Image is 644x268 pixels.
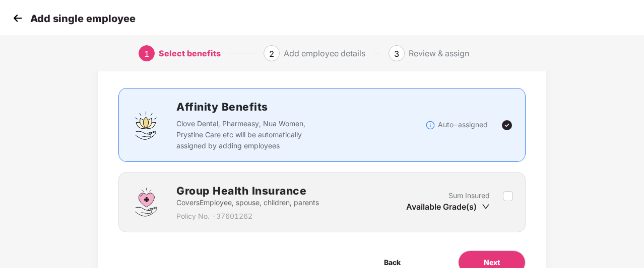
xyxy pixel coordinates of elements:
img: svg+xml;base64,PHN2ZyBpZD0iR3JvdXBfSGVhbHRoX0luc3VyYW5jZSIgZGF0YS1uYW1lPSJHcm91cCBIZWFsdGggSW5zdX... [131,187,161,217]
h2: Group Health Insurance [176,183,319,199]
div: Select benefits [159,45,221,61]
span: 2 [269,49,274,59]
span: 3 [394,49,399,59]
img: svg+xml;base64,PHN2ZyBpZD0iVGljay0yNHgyNCIgeG1sbnM9Imh0dHA6Ly93d3cudzMub3JnLzIwMDAvc3ZnIiB3aWR0aD... [501,119,513,131]
span: Back [384,257,401,268]
p: Policy No. - 37601262 [176,211,319,222]
span: 1 [144,49,149,59]
img: svg+xml;base64,PHN2ZyBpZD0iQWZmaW5pdHlfQmVuZWZpdHMiIGRhdGEtbmFtZT0iQWZmaW5pdHkgQmVuZWZpdHMiIHhtbG... [131,110,161,140]
div: Add employee details [284,45,365,61]
p: Add single employee [30,13,136,25]
span: Next [484,257,500,268]
p: Covers Employee, spouse, children, parents [176,197,319,208]
img: svg+xml;base64,PHN2ZyBpZD0iSW5mb18tXzMyeDMyIiBkYXRhLW5hbWU9IkluZm8gLSAzMngzMiIgeG1sbnM9Imh0dHA6Ly... [425,120,435,130]
span: down [482,203,490,211]
p: Auto-assigned [438,119,488,130]
p: Sum Insured [448,190,490,201]
img: svg+xml;base64,PHN2ZyB4bWxucz0iaHR0cDovL3d3dy53My5vcmcvMjAwMC9zdmciIHdpZHRoPSIzMCIgaGVpZ2h0PSIzMC... [10,11,25,26]
p: Clove Dental, Pharmeasy, Nua Women, Prystine Care etc will be automatically assigned by adding em... [176,118,326,151]
div: Review & assign [409,45,469,61]
div: Available Grade(s) [406,201,490,212]
h2: Affinity Benefits [176,99,425,115]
